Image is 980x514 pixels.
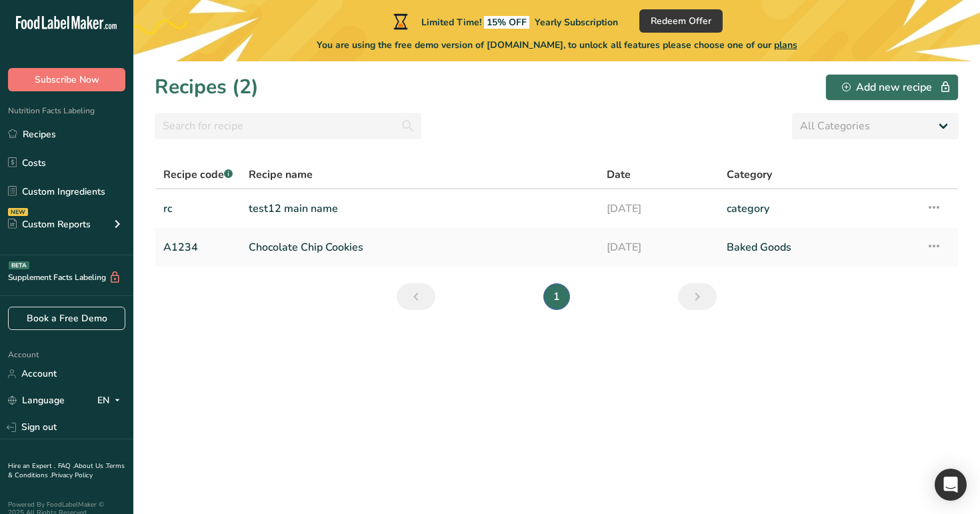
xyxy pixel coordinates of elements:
[9,261,29,269] div: BETA
[774,39,797,51] span: plans
[163,233,233,261] a: A1234
[727,167,772,183] span: Category
[8,461,55,471] a: Hire an Expert .
[97,393,125,409] div: EN
[484,16,529,29] span: 15% OFF
[163,167,233,182] span: Recipe code
[8,217,91,231] div: Custom Reports
[155,113,421,139] input: Search for recipe
[651,14,711,28] span: Redeem Offer
[35,73,99,87] span: Subscribe Now
[51,471,93,480] a: Privacy Policy
[397,283,435,310] a: Previous page
[8,461,125,480] a: Terms & Conditions .
[678,283,717,310] a: Next page
[317,38,797,52] span: You are using the free demo version of [DOMAIN_NAME], to unlock all features please choose one of...
[249,233,591,261] a: Chocolate Chip Cookies
[249,167,313,183] span: Recipe name
[727,195,910,223] a: category
[607,233,711,261] a: [DATE]
[8,208,28,216] div: NEW
[8,307,125,330] a: Book a Free Demo
[607,167,631,183] span: Date
[842,79,942,95] div: Add new recipe
[935,469,967,501] div: Open Intercom Messenger
[155,72,259,102] h1: Recipes (2)
[8,68,125,91] button: Subscribe Now
[249,195,591,223] a: test12 main name
[74,461,106,471] a: About Us .
[727,233,910,261] a: Baked Goods
[163,195,233,223] a: rc
[825,74,959,101] button: Add new recipe
[58,461,74,471] a: FAQ .
[391,13,618,29] div: Limited Time!
[535,16,618,29] span: Yearly Subscription
[607,195,711,223] a: [DATE]
[8,389,65,412] a: Language
[639,9,723,33] button: Redeem Offer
